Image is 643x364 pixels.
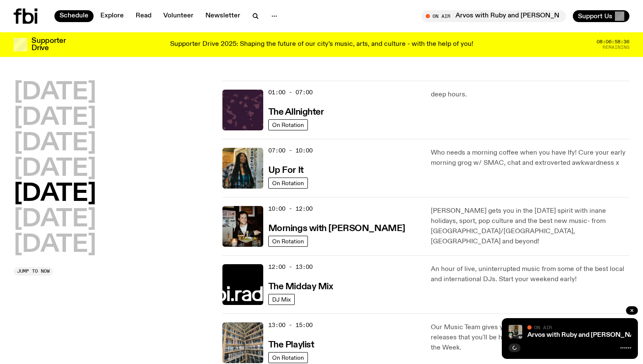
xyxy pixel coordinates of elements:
p: Our Music Team gives you a first listen to all the best new releases that you'll be hearing on fb... [431,322,629,353]
p: [PERSON_NAME] gets you in the [DATE] spirit with inane holidays, sport, pop culture and the best ... [431,206,629,247]
button: [DATE] [14,208,96,231]
a: Schedule [54,10,94,22]
span: 08:06:58:36 [597,40,629,44]
h3: Supporter Drive [31,37,65,52]
a: On Rotation [268,236,308,247]
img: Ruby wears a Collarbones t shirt and pretends to play the DJ decks, Al sings into a pringles can.... [509,325,522,339]
button: On AirArvos with Ruby and [PERSON_NAME] [421,10,566,22]
span: On Rotation [272,121,304,128]
button: Jump to now [14,267,53,276]
a: On Rotation [268,178,308,189]
span: 10:00 - 12:00 [268,205,313,213]
p: deep hours. [431,90,629,100]
h3: Mornings with [PERSON_NAME] [268,224,405,233]
h3: The Playlist [268,341,314,350]
a: DJ Mix [268,294,295,305]
img: A corner shot of the fbi music library [222,322,263,363]
p: Who needs a morning coffee when you have Ify! Cure your early morning grog w/ SMAC, chat and extr... [431,148,629,168]
h3: The Midday Mix [268,282,333,291]
span: Jump to now [17,269,50,274]
button: [DATE] [14,132,96,155]
a: Newsletter [200,10,245,22]
a: Volunteer [158,10,199,22]
span: Remaining [603,45,629,50]
button: Support Us [573,10,629,22]
button: [DATE] [14,233,96,257]
span: 01:00 - 07:00 [268,88,313,96]
span: Support Us [578,12,612,20]
span: 13:00 - 15:00 [268,321,313,329]
img: Ify - a Brown Skin girl with black braided twists, looking up to the side with her tongue stickin... [222,148,263,189]
h3: Up For It [268,166,304,175]
a: Read [131,10,156,22]
a: On Rotation [268,119,308,130]
button: [DATE] [14,157,96,181]
p: An hour of live, uninterrupted music from some of the best local and international DJs. Start you... [431,264,629,285]
a: Explore [95,10,129,22]
a: The Playlist [268,339,314,350]
button: [DATE] [14,106,96,130]
span: DJ Mix [272,296,291,302]
button: [DATE] [14,81,96,104]
span: On Rotation [272,180,304,186]
a: Up For It [268,164,304,175]
p: Supporter Drive 2025: Shaping the future of our city’s music, arts, and culture - with the help o... [170,41,473,48]
img: Sam blankly stares at the camera, brightly lit by a camera flash wearing a hat collared shirt and... [222,206,263,247]
span: On Rotation [272,354,304,361]
h3: The Allnighter [268,108,324,117]
span: On Rotation [272,238,304,244]
a: Mornings with [PERSON_NAME] [268,223,405,233]
span: 12:00 - 13:00 [268,263,313,271]
a: The Allnighter [268,106,324,117]
a: On Rotation [268,352,308,363]
a: The Midday Mix [268,281,333,291]
span: 07:00 - 10:00 [268,147,313,155]
button: [DATE] [14,182,96,206]
span: On Air [534,324,552,330]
